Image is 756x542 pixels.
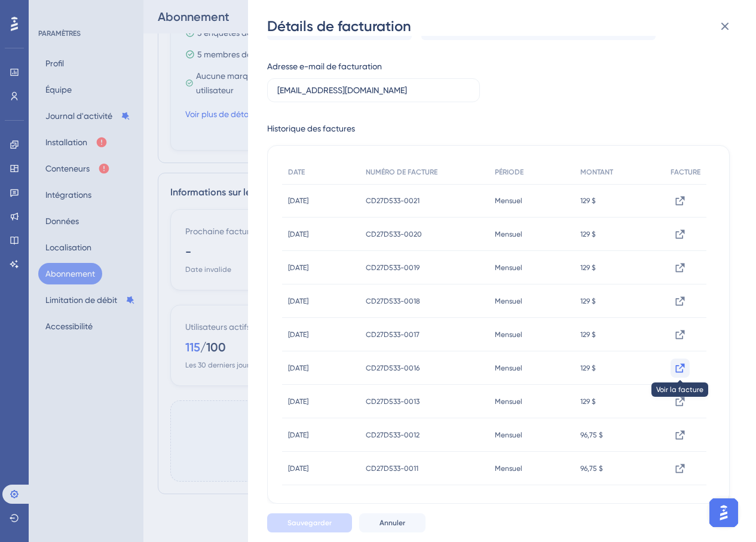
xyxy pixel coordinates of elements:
[580,264,596,272] font: 129 $
[366,397,420,406] font: CD27D533-0013
[288,330,308,339] font: [DATE]
[288,197,308,205] font: [DATE]
[495,168,524,176] font: PÉRIODE
[580,168,613,176] font: MONTANT
[366,364,420,372] font: CD27D533-0016
[495,364,522,372] font: Mensuel
[580,197,596,205] font: 129 $
[580,431,603,439] font: 96,75 $
[288,431,308,439] font: [DATE]
[366,464,418,473] font: CD27D533-0011
[580,230,596,238] font: 129 $
[366,168,437,176] font: NUMÉRO DE FACTURE
[288,264,308,272] font: [DATE]
[288,230,308,238] font: [DATE]
[288,364,308,372] font: [DATE]
[379,519,405,527] font: Annuler
[366,431,420,439] font: CD27D533-0012
[267,62,382,71] font: Adresse e-mail de facturation
[366,230,422,238] font: CD27D533-0020
[366,330,420,339] font: CD27D533-0017
[366,264,420,272] font: CD27D533-0019
[580,330,596,339] font: 129 $
[267,124,355,133] font: Historique des factures
[580,364,596,372] font: 129 $
[366,197,420,205] font: CD27D533-0021
[495,297,522,305] font: Mensuel
[267,513,352,532] button: Sauvegarder
[359,513,426,532] button: Annuler
[580,464,603,473] font: 96,75 $
[288,168,305,176] font: DATE
[580,297,596,305] font: 129 $
[366,297,420,305] font: CD27D533-0018
[495,230,522,238] font: Mensuel
[495,464,522,473] font: Mensuel
[267,17,411,35] font: Détails de facturation
[495,397,522,406] font: Mensuel
[287,519,332,527] font: Sauvegarder
[671,168,700,176] font: FACTURE
[495,264,522,272] font: Mensuel
[288,297,308,305] font: [DATE]
[288,397,308,406] font: [DATE]
[277,84,470,97] input: E-mail
[706,495,742,531] iframe: Lanceur d'assistant d'IA UserGuiding
[495,431,522,439] font: Mensuel
[580,397,596,406] font: 129 $
[495,197,522,205] font: Mensuel
[495,330,522,339] font: Mensuel
[288,464,308,473] font: [DATE]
